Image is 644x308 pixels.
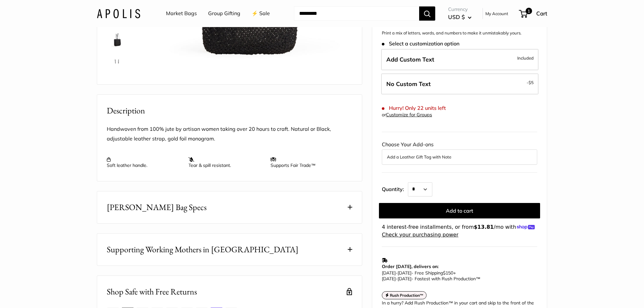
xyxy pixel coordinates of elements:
label: Add Custom Text [381,49,538,70]
h2: Description [107,104,352,117]
strong: Rush Production™ [390,293,424,298]
a: My Account [485,10,508,17]
span: $5 [529,80,534,85]
span: 1 [526,8,532,14]
span: No Custom Text [386,80,431,88]
span: USD $ [448,14,465,20]
a: Mercado Woven in Black | Estimated Ship: Oct. 19th [106,27,129,51]
span: Hurry! Only 22 units left [382,105,446,111]
label: Leave Blank [381,73,538,95]
img: Mercado Woven in Black | Estimated Ship: Oct. 19th [107,54,127,75]
span: [DATE] [398,276,411,282]
span: [DATE] [398,270,411,276]
a: ⚡️ Sale [252,9,270,18]
span: Handwoven from 100% jute by artisan women taking over 20 hours to craft. Natural or Black, adjust... [107,126,331,142]
p: Supports Fair Trade™ [271,157,346,168]
span: [PERSON_NAME] Bag Specs [107,201,207,214]
p: Tear & spill resistant. [189,157,264,168]
p: - Free Shipping + [382,270,534,282]
span: - Fastest with Rush Production™ [382,276,480,282]
span: - [527,79,534,86]
a: 1 Cart [520,8,547,19]
label: Quantity: [382,180,408,197]
span: Included [517,54,534,62]
h2: Shop Safe with Free Returns [107,285,197,298]
button: Add to cart [379,203,540,218]
button: USD $ [448,12,472,22]
span: [DATE] [382,276,396,282]
span: Add Custom Text [386,56,434,63]
a: Customize for Groups [386,112,432,118]
span: $150 [443,270,453,276]
button: Add a Leather Gift Tag with Note [387,153,532,161]
a: Market Bags [166,9,197,18]
span: Select a customization option [382,41,459,47]
a: Mercado Woven in Black | Estimated Ship: Oct. 19th [106,53,129,76]
span: Currency [448,5,472,14]
iframe: Sign Up via Text for Offers [5,284,69,303]
div: or [382,111,432,119]
span: Cart [536,10,547,17]
button: Search [419,6,435,21]
p: Soft leather handle. [107,157,182,168]
a: Group Gifting [208,9,240,18]
img: Mercado Woven in Black | Estimated Ship: Oct. 19th [107,29,127,49]
input: Search... [294,6,419,21]
span: - [396,276,398,282]
img: Apolis [97,9,140,18]
strong: Order [DATE], delivers on: [382,264,438,269]
span: [DATE] [382,270,396,276]
span: - [396,270,398,276]
button: [PERSON_NAME] Bag Specs [97,191,362,223]
div: Choose Your Add-ons [382,140,537,165]
p: Print a mix of letters, words, and numbers to make it unmistakably yours. [382,30,537,37]
button: Supporting Working Mothers in [GEOGRAPHIC_DATA] [97,234,362,265]
span: Supporting Working Mothers in [GEOGRAPHIC_DATA] [107,243,299,256]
